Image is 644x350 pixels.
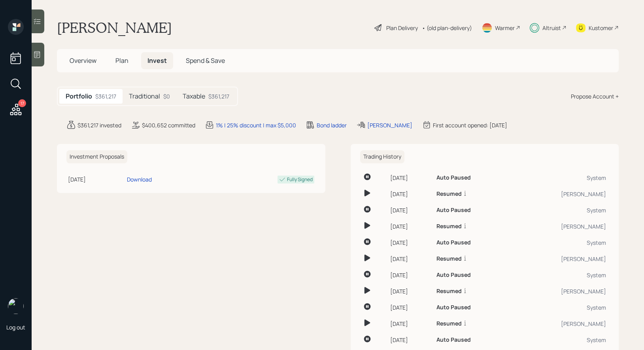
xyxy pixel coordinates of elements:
[18,99,26,107] div: 17
[514,320,606,328] div: [PERSON_NAME]
[66,93,92,100] h5: Portfolio
[390,190,430,198] div: [DATE]
[163,92,170,100] div: $0
[390,287,430,295] div: [DATE]
[70,56,96,65] span: Overview
[386,24,418,32] div: Plan Delivery
[186,56,225,65] span: Spend & Save
[514,174,606,182] div: System
[514,336,606,344] div: System
[514,222,606,231] div: [PERSON_NAME]
[436,304,471,311] h6: Auto Paused
[514,303,606,312] div: System
[390,206,430,214] div: [DATE]
[495,24,515,32] div: Warmer
[436,255,462,262] h6: Resumed
[436,272,471,278] h6: Auto Paused
[147,56,167,65] span: Invest
[436,207,471,214] h6: Auto Paused
[436,320,462,327] h6: Resumed
[390,174,430,182] div: [DATE]
[390,222,430,231] div: [DATE]
[390,255,430,263] div: [DATE]
[6,324,25,331] div: Log out
[422,24,472,32] div: • (old plan-delivery)
[287,176,313,183] div: Fully Signed
[95,92,116,100] div: $361,217
[317,121,347,129] div: Bond ladder
[390,238,430,247] div: [DATE]
[216,121,296,129] div: 1% | 25% discount | max $5,000
[142,121,195,129] div: $400,652 committed
[390,336,430,344] div: [DATE]
[433,121,507,129] div: First account opened: [DATE]
[514,206,606,214] div: System
[367,121,412,129] div: [PERSON_NAME]
[514,271,606,279] div: System
[390,303,430,312] div: [DATE]
[436,174,471,181] h6: Auto Paused
[129,93,160,100] h5: Traditional
[514,190,606,198] div: [PERSON_NAME]
[390,320,430,328] div: [DATE]
[436,239,471,246] h6: Auto Paused
[390,271,430,279] div: [DATE]
[77,121,121,129] div: $361,217 invested
[208,92,229,100] div: $361,217
[514,255,606,263] div: [PERSON_NAME]
[183,93,205,100] h5: Taxable
[8,298,24,314] img: treva-nostdahl-headshot.png
[436,288,462,295] h6: Resumed
[589,24,613,32] div: Kustomer
[542,24,561,32] div: Altruist
[436,223,462,230] h6: Resumed
[360,150,404,163] h6: Trading History
[127,175,152,184] div: Download
[571,92,619,100] div: Propose Account +
[115,56,128,65] span: Plan
[514,287,606,295] div: [PERSON_NAME]
[57,19,172,36] h1: [PERSON_NAME]
[66,150,127,163] h6: Investment Proposals
[514,238,606,247] div: System
[436,337,471,343] h6: Auto Paused
[68,175,124,184] div: [DATE]
[436,191,462,197] h6: Resumed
